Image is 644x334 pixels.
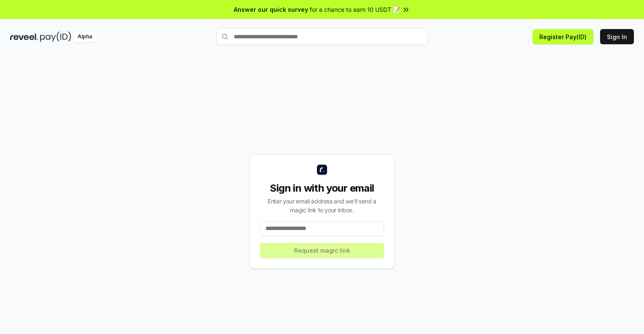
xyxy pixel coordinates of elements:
img: reveel_dark [10,32,38,42]
span: for a chance to earn 10 USDT 📝 [310,5,400,14]
img: pay_id [40,32,71,42]
div: Enter your email address and we’ll send a magic link to your inbox. [260,197,384,214]
img: logo_small [317,165,327,175]
button: Sign In [600,29,634,44]
button: Register Pay(ID) [533,29,593,44]
div: Alpha [73,32,97,42]
span: Answer our quick survey [234,5,308,14]
div: Sign in with your email [260,182,384,195]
